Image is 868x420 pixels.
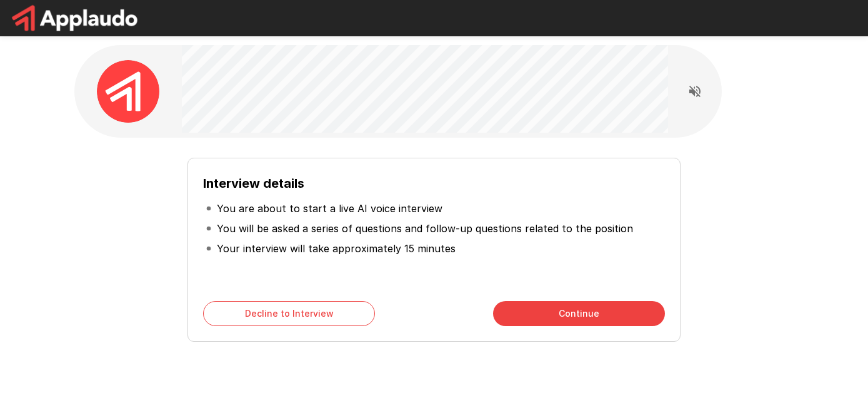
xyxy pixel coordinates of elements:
button: Read questions aloud [682,79,707,104]
button: Decline to Interview [203,301,375,326]
p: You are about to start a live AI voice interview [217,201,442,216]
img: applaudo_avatar.png [97,60,159,123]
p: Your interview will take approximately 15 minutes [217,241,456,256]
p: You will be asked a series of questions and follow-up questions related to the position [217,221,633,236]
b: Interview details [203,176,304,191]
button: Continue [493,301,665,326]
